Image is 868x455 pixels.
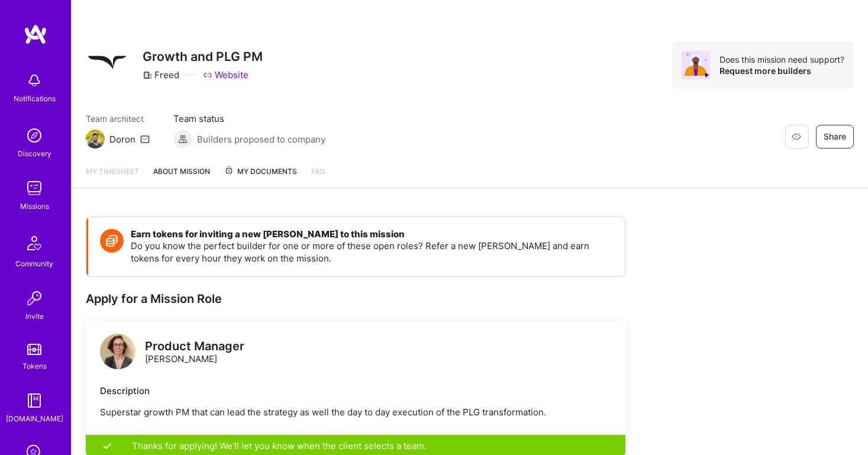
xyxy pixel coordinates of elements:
span: Share [824,131,846,143]
a: My timesheet [86,165,139,188]
div: Doron [109,133,135,146]
img: teamwork [22,176,46,200]
img: discovery [22,124,46,147]
div: Product Manager [145,340,244,353]
i: icon Mail [140,134,150,144]
img: Company Logo [86,41,128,84]
span: My Documents [224,165,297,178]
span: Team architect [86,112,150,125]
button: Share [816,125,854,149]
div: Freed [143,69,179,81]
div: Does this mission need support? [719,54,844,65]
span: Builders proposed to company [197,133,325,146]
img: tokens [27,344,41,355]
div: Apply for a Mission Role [86,291,625,306]
p: Do you know the perfect builder for one or more of these open roles? Refer a new [PERSON_NAME] an... [131,240,613,264]
div: Missions [20,200,49,212]
div: [PERSON_NAME] [145,340,244,365]
img: Token icon [100,229,124,253]
img: logo [24,24,47,45]
img: logo [100,334,135,369]
h4: Earn tokens for inviting a new [PERSON_NAME] to this mission [131,229,613,240]
div: Community [15,257,53,270]
a: FAQ [311,165,325,188]
div: [DOMAIN_NAME] [6,412,63,425]
div: Description [100,385,611,397]
p: Superstar growth PM that can lead the strategy as well the day to day execution of the PLG transf... [100,406,611,418]
img: guide book [22,389,46,412]
h3: Growth and PLG PM [143,49,263,64]
a: About Mission [153,165,210,188]
i: icon EyeClosed [792,132,801,141]
img: Avatar [682,51,710,79]
img: Builders proposed to company [173,130,192,149]
img: bell [22,69,46,92]
a: My Documents [224,165,297,188]
span: Team status [173,112,325,125]
div: Discovery [18,147,51,160]
a: Website [203,69,249,81]
img: Team Architect [86,130,105,149]
div: Notifications [14,92,56,105]
div: Tokens [22,360,47,372]
a: logo [100,334,135,372]
div: Invite [25,310,44,322]
img: Community [20,229,49,257]
img: Invite [22,286,46,310]
i: icon CompanyGray [143,70,152,80]
div: Request more builders [719,65,844,76]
